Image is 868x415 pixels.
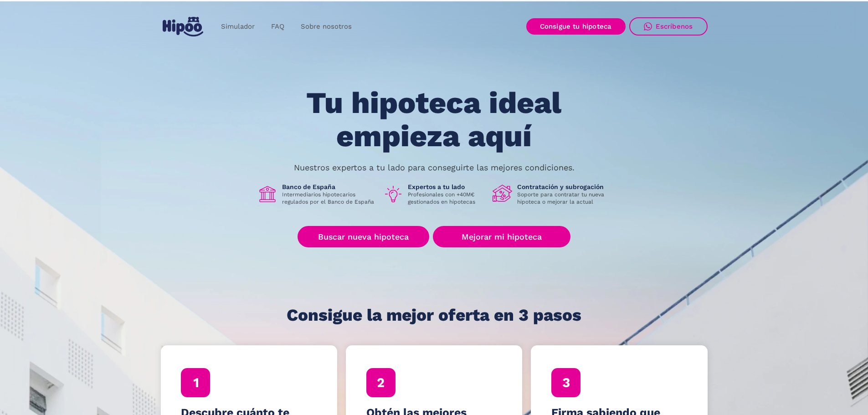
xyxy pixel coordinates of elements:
[408,183,485,191] h1: Expertos a tu lado
[433,226,570,247] a: Mejorar mi hipoteca
[294,164,575,171] p: Nuestros expertos a tu lado para conseguirte las mejores condiciones.
[408,191,485,205] p: Profesionales con +40M€ gestionados en hipotecas
[161,13,205,40] a: home
[282,183,376,191] h1: Banco de España
[517,183,611,191] h1: Contratación y subrogación
[261,87,606,153] h1: Tu hipoteca ideal empieza aquí
[282,191,376,205] p: Intermediarios hipotecarios regulados por el Banco de España
[526,18,626,35] a: Consigue tu hipoteca
[298,226,429,247] a: Buscar nueva hipoteca
[517,191,611,205] p: Soporte para contratar tu nueva hipoteca o mejorar la actual
[656,22,693,31] div: Escríbenos
[263,18,293,36] a: FAQ
[213,18,263,36] a: Simulador
[293,18,360,36] a: Sobre nosotros
[629,17,708,36] a: Escríbenos
[287,306,581,324] h1: Consigue la mejor oferta en 3 pasos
